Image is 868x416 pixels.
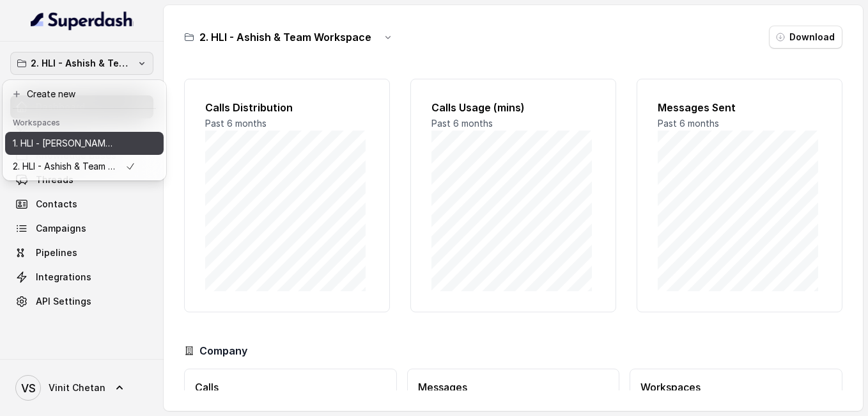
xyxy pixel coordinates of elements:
button: Create new [5,83,164,106]
header: Workspaces [5,111,164,132]
div: 2. HLI - Ashish & Team Workspace [3,80,166,180]
p: 1. HLI - [PERSON_NAME] & Team Workspace [13,136,115,151]
button: 2. HLI - Ashish & Team Workspace [10,52,153,75]
p: 2. HLI - Ashish & Team Workspace [13,159,115,174]
p: 2. HLI - Ashish & Team Workspace [31,56,133,71]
